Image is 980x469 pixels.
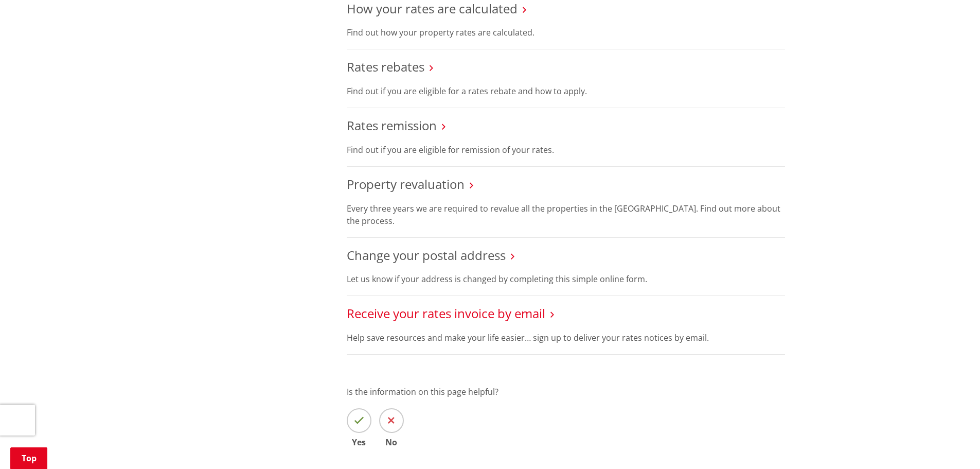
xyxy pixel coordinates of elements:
[347,202,785,227] p: Every three years we are required to revalue all the properties in the [GEOGRAPHIC_DATA]. Find ou...
[347,176,465,193] a: Property revaluation
[347,332,785,344] p: Help save resources and make your life easier… sign up to deliver your rates notices by email.
[347,58,424,75] a: Rates rebates
[10,447,47,469] a: Top
[347,386,785,398] p: Is the information on this page helpful?
[347,85,785,97] p: Find out if you are eligible for a rates rebate and how to apply.
[347,305,545,322] a: Receive your rates invoice by email
[933,426,970,463] iframe: Messenger Launcher
[347,273,785,285] p: Let us know if your address is changed by completing this simple online form.
[379,438,404,446] span: No
[347,117,437,134] a: Rates remission
[347,144,785,156] p: Find out if you are eligible for remission of your rates.
[347,26,785,39] p: Find out how your property rates are calculated.
[347,438,371,446] span: Yes
[347,247,506,264] a: Change your postal address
